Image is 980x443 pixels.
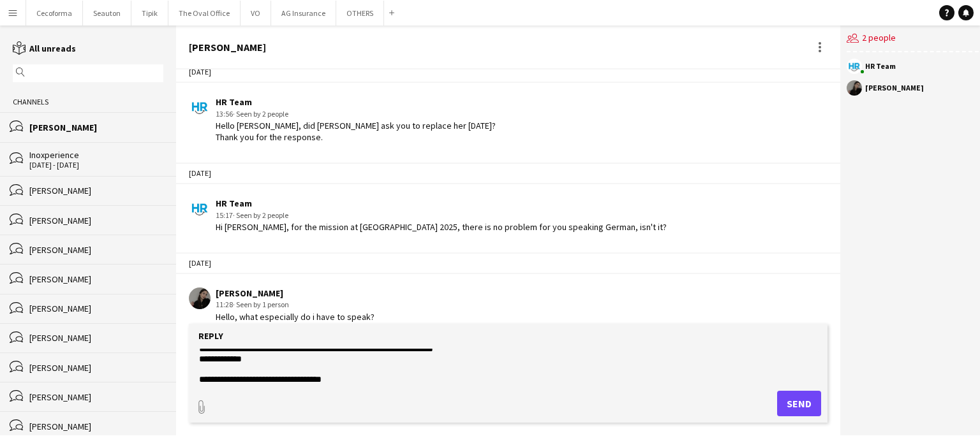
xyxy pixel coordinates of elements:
[83,1,131,25] button: Seauton
[233,109,288,119] span: · Seen by 2 people
[233,210,288,220] span: · Seen by 2 people
[29,185,163,196] div: [PERSON_NAME]
[13,43,76,54] a: All unreads
[29,332,163,344] div: [PERSON_NAME]
[29,303,163,314] div: [PERSON_NAME]
[198,330,223,342] label: Reply
[29,421,163,432] div: [PERSON_NAME]
[216,96,496,108] div: HR Team
[233,300,289,309] span: · Seen by 1 person
[216,210,667,221] div: 15:17
[29,391,163,403] div: [PERSON_NAME]
[336,1,384,25] button: OTHERS
[176,61,840,83] div: [DATE]
[847,25,979,52] div: 2 people
[176,163,840,184] div: [DATE]
[26,1,83,25] button: Cecoforma
[29,215,163,226] div: [PERSON_NAME]
[29,244,163,256] div: [PERSON_NAME]
[176,252,840,274] div: [DATE]
[29,161,163,170] div: [DATE] - [DATE]
[216,299,375,310] div: 11:28
[777,391,821,416] button: Send
[29,122,163,133] div: [PERSON_NAME]
[216,287,375,299] div: [PERSON_NAME]
[216,120,496,143] div: Hello [PERSON_NAME], did [PERSON_NAME] ask you to replace her [DATE]? Thank you for the response.
[216,198,667,209] div: HR Team
[865,84,924,92] div: [PERSON_NAME]
[29,273,163,285] div: [PERSON_NAME]
[865,62,896,70] div: HR Team
[216,311,375,323] div: Hello, what especially do i have to speak?
[29,149,163,161] div: Inoxperience
[189,41,266,53] div: [PERSON_NAME]
[168,1,241,25] button: The Oval Office
[216,108,496,120] div: 13:56
[131,1,168,25] button: Tipik
[271,1,336,25] button: AG Insurance
[29,362,163,374] div: [PERSON_NAME]
[241,1,271,25] button: VO
[216,221,667,233] div: Hi [PERSON_NAME], for the mission at [GEOGRAPHIC_DATA] 2025, there is no problem for you speaking...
